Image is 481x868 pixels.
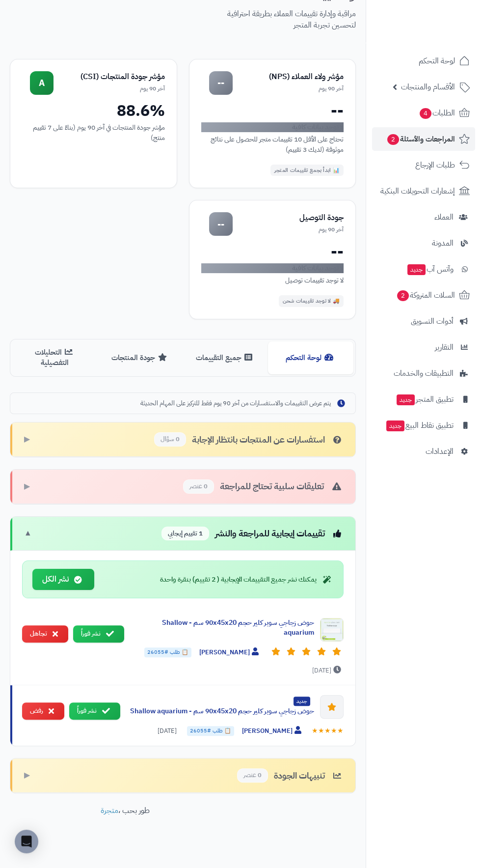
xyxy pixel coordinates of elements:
div: تقييمات إيجابية للمراجعة والنشر [161,527,344,541]
span: إشعارات التحويلات البنكية [380,184,455,198]
div: مؤشر ولاء العملاء (NPS) [233,71,344,83]
span: ▼ [24,528,32,539]
span: 1 تقييم إيجابي [161,527,209,541]
span: طلبات الإرجاع [415,158,455,172]
a: السلات المتروكة2 [372,283,475,307]
button: نشر فوراً [73,625,124,643]
span: 0 سؤال [154,432,186,447]
img: Product [320,618,344,642]
p: مراقبة وإدارة تقييمات العملاء بطريقة احترافية لتحسين تجربة المتجر [224,8,356,31]
span: أدوات التسويق [411,314,454,328]
div: -- [201,244,344,259]
div: تحتاج على الأقل 10 تقييمات متجر للحصول على نتائج موثوقة (لديك 3 تقييم) [201,134,344,155]
button: التحليلات التفصيلية [12,341,98,374]
a: العملاء [372,205,475,229]
div: لا توجد بيانات كافية [201,122,344,132]
a: التقارير [372,336,475,359]
a: متجرة [101,805,118,816]
span: [DATE] [158,727,177,736]
a: المراجعات والأسئلة2 [372,127,475,151]
a: إشعارات التحويلات البنكية [372,179,475,203]
div: آخر 90 يوم [53,84,165,93]
div: تنبيهات الجودة [237,768,344,783]
div: يمكنك نشر جميع التقييمات الإيجابية ( 2 تقييم) بنقرة واحدة [160,575,333,585]
div: لا توجد بيانات كافية [201,263,344,273]
div: حوض زجاجي سوبر كلير حجم 90x45x20 سم - Shallow aquarium [128,706,314,716]
span: [DATE] [312,666,344,675]
div: 📊 ابدأ بجمع تقييمات المتجر [270,165,344,176]
button: جودة المنتجات [98,341,183,374]
div: -- [209,212,233,236]
span: الإعدادات [426,445,454,458]
div: لا توجد تقييمات توصيل [201,275,344,285]
button: لوحة التحكم [268,341,353,374]
button: تجاهل [22,625,68,643]
button: جميع التقييمات [183,341,268,374]
a: التطبيقات والخدمات [372,362,475,385]
div: 🚚 لا توجد تقييمات شحن [279,295,344,307]
span: [PERSON_NAME] [199,647,261,658]
div: ★★★★★ [312,726,344,736]
span: 📋 طلب #26055 [187,726,234,736]
span: السلات المتروكة [396,288,455,302]
span: جديد [397,394,415,405]
span: 2 [397,290,409,301]
a: تطبيق المتجرجديد [372,388,475,411]
div: -- [209,71,233,95]
div: -- [201,103,344,118]
div: Open Intercom Messenger [15,830,38,853]
div: A [30,71,53,95]
button: نشر فوراً [69,702,120,720]
span: التقارير [435,340,454,354]
span: جديد [386,420,404,431]
div: 88.6% [22,103,165,118]
span: جديد [407,264,426,275]
div: مؤشر جودة المنتجات في آخر 90 يوم (بناءً على 7 تقييم منتج) [22,122,165,143]
div: جودة التوصيل [233,212,344,224]
span: يتم عرض التقييمات والاستفسارات من آخر 90 يوم فقط للتركيز على المهام الحديثة [140,399,331,408]
span: 0 عنصر [237,768,268,783]
a: وآتس آبجديد [372,257,475,281]
a: الطلبات4 [372,101,475,125]
span: الأقسام والمنتجات [401,80,455,94]
a: طلبات الإرجاع [372,153,475,177]
span: لوحة التحكم [419,54,455,68]
span: ▶ [24,481,30,492]
div: تعليقات سلبية تحتاج للمراجعة [183,479,344,494]
a: لوحة التحكم [372,49,475,73]
span: ▶ [24,434,30,445]
span: العملاء [434,210,454,224]
a: تطبيق نقاط البيعجديد [372,414,475,437]
span: 4 [420,108,431,119]
div: آخر 90 يوم [233,84,344,93]
div: استفسارات عن المنتجات بانتظار الإجابة [154,432,344,447]
a: الإعدادات [372,440,475,463]
span: تطبيق نقاط البيع [385,419,454,432]
span: وآتس آب [406,262,454,276]
span: ▶ [24,770,30,781]
span: المراجعات والأسئلة [386,132,455,146]
span: جديد [294,697,310,706]
span: تطبيق المتجر [396,392,454,406]
button: رفض [22,702,64,720]
span: 📋 طلب #26055 [144,647,191,657]
span: [PERSON_NAME] [242,726,304,736]
span: التطبيقات والخدمات [394,366,454,380]
span: 2 [387,134,399,145]
div: حوض زجاجي سوبر كلير حجم 90x45x20 سم - Shallow aquarium [132,618,314,638]
span: 0 عنصر [183,479,214,494]
a: المدونة [372,231,475,255]
div: آخر 90 يوم [233,225,344,234]
img: logo-2.png [414,23,472,44]
span: الطلبات [419,106,455,120]
button: نشر الكل [32,569,94,590]
a: أدوات التسويق [372,309,475,333]
div: مؤشر جودة المنتجات (CSI) [53,71,165,83]
span: المدونة [432,236,454,250]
